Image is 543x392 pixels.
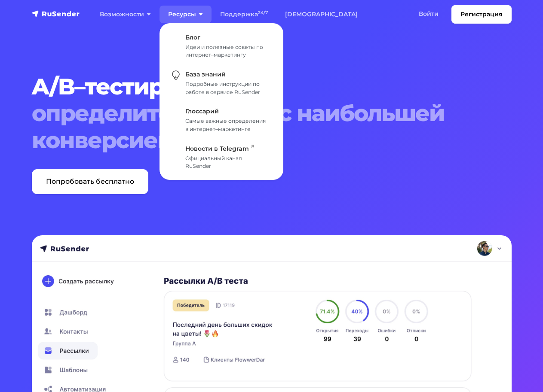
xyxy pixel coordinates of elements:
div: Подробные инструкции по работе в сервисе RuSender [185,80,269,96]
a: Регистрация [451,5,512,24]
div: Идеи и полезные советы по интернет–маркетингу [185,43,269,59]
div: Самые важные определения в интернет–маркетинге [185,117,269,133]
a: Блог Идеи и полезные советы по интернет–маркетингу [164,27,279,64]
img: RuSender [32,9,80,18]
a: Ресурсы [160,6,212,23]
a: Войти [410,5,447,23]
a: Возможности [91,6,160,23]
a: Новости в Telegram Официальный канал RuSender [164,139,279,176]
h1: A/B–тестирование, [32,73,512,154]
span: База знаний [185,70,226,78]
span: Блог [185,33,200,41]
span: Новости в Telegram [185,145,254,152]
sup: 24/7 [258,10,268,15]
a: Глоссарий Самые важные определения в интернет–маркетинге [164,102,279,139]
a: База знаний Подробные инструкции по работе в сервисе RuSender [164,64,279,101]
span: определите вариант с наибольшей конверсией! [32,100,512,154]
a: Поддержка24/7 [212,6,276,23]
a: Попробовать бесплатно [32,169,148,194]
span: Глоссарий [185,107,219,115]
a: [DEMOGRAPHIC_DATA] [276,6,366,23]
div: Официальный канал RuSender [185,155,269,170]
